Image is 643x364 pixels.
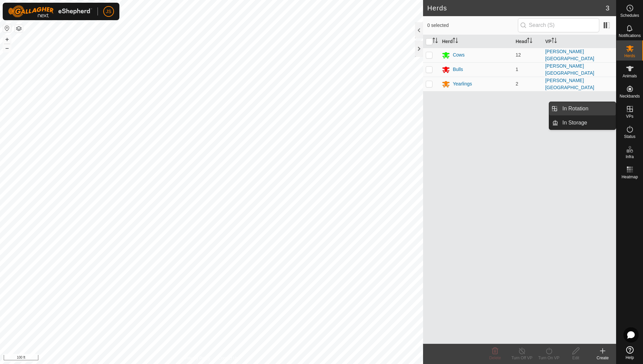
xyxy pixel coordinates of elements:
a: Contact Us [218,355,238,361]
input: Search (S) [518,18,599,32]
a: Help [616,343,643,362]
span: 3 [606,3,609,13]
p-sorticon: Activate to sort [527,39,532,44]
li: In Rotation [549,102,616,115]
span: Infra [626,155,634,159]
div: Turn Off VP [508,355,535,361]
span: Notifications [619,34,641,38]
p-sorticon: Activate to sort [453,39,458,44]
span: JS [106,8,111,15]
li: In Storage [549,116,616,130]
a: [PERSON_NAME] [GEOGRAPHIC_DATA] [545,63,594,76]
span: Help [626,356,634,360]
button: + [3,35,11,43]
a: Privacy Policy [185,355,210,361]
span: Neckbands [619,94,640,98]
button: – [3,44,11,52]
div: Turn On VP [535,355,562,361]
div: Edit [562,355,589,361]
h2: Herds [427,4,605,12]
button: Reset Map [3,24,11,32]
span: 2 [516,81,518,86]
span: Status [624,135,635,139]
span: Delete [489,356,501,360]
span: 0 selected [427,22,518,29]
span: Schedules [620,13,639,17]
span: VPs [626,114,633,118]
a: In Storage [558,116,616,130]
img: Gallagher Logo [8,5,92,17]
span: 1 [516,67,518,72]
div: Create [589,355,616,361]
div: Cows [453,51,464,59]
div: Bulls [453,66,463,73]
span: In Rotation [562,105,588,113]
span: Animals [622,74,637,78]
th: Herd [439,35,513,48]
a: [PERSON_NAME] [GEOGRAPHIC_DATA] [545,49,594,61]
th: VP [542,35,616,48]
a: [PERSON_NAME] [GEOGRAPHIC_DATA] [545,78,594,90]
span: 12 [516,52,521,58]
span: Heatmap [621,175,638,179]
a: In Rotation [558,102,616,115]
span: Herds [624,54,635,58]
th: Head [513,35,542,48]
div: Yearlings [453,80,472,87]
p-sorticon: Activate to sort [552,39,557,44]
p-sorticon: Activate to sort [432,39,438,44]
span: In Storage [562,119,587,127]
button: Map Layers [15,25,23,33]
